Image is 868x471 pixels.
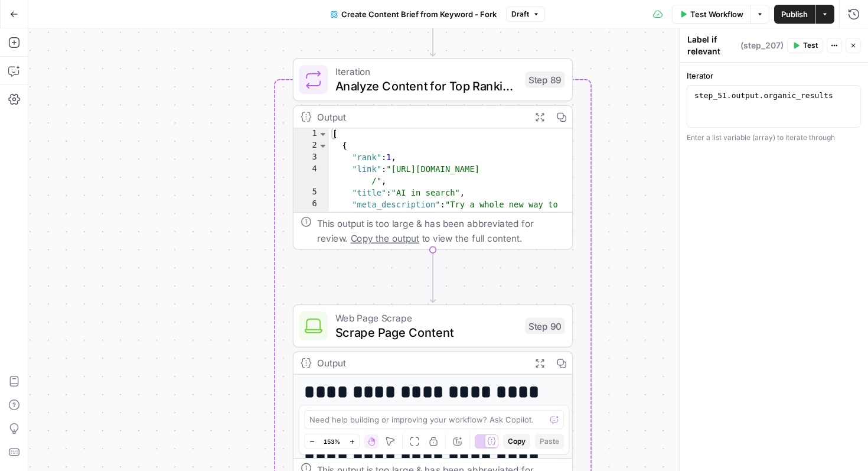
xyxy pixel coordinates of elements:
[774,5,815,24] button: Publish
[740,40,784,51] span: ( step_207 )
[293,164,329,187] div: 4
[293,140,329,152] div: 2
[335,310,518,325] span: Web Page Scrape
[687,70,861,82] label: Iterator
[293,152,329,164] div: 3
[535,434,564,449] button: Paste
[317,109,523,124] div: Output
[511,9,529,20] span: Draft
[293,187,329,199] div: 5
[317,216,565,245] div: This output is too large & has been abbreviated for review. to view the full content.
[787,38,823,53] button: Test
[341,8,497,20] span: Create Content Brief from Keyword - Fork
[317,356,523,371] div: Output
[335,77,518,95] span: Analyze Content for Top Ranking Pages
[293,199,329,258] div: 6
[781,8,808,20] span: Publish
[335,64,518,79] span: Iteration
[430,250,435,303] g: Edge from step_89 to step_90
[690,8,743,20] span: Test Workflow
[687,132,861,143] div: Enter a list variable (array) to iterate through
[525,72,564,88] div: Step 89
[803,40,818,51] span: Test
[525,318,564,334] div: Step 90
[324,5,504,24] button: Create Content Brief from Keyword - Fork
[335,323,518,342] span: Scrape Page Content
[430,4,435,56] g: Edge from step_209 to step_89
[293,129,329,141] div: 1
[672,5,750,24] button: Test Workflow
[293,58,573,250] div: IterationAnalyze Content for Top Ranking PagesStep 89Output[ { "rank":1, "link":"[URL][DOMAIN_NAM...
[503,434,530,449] button: Copy
[540,436,559,447] span: Paste
[506,7,545,22] button: Draft
[508,436,526,447] span: Copy
[351,233,419,243] span: Copy the output
[318,140,328,152] span: Toggle code folding, rows 2 through 8
[318,129,328,141] span: Toggle code folding, rows 1 through 9
[324,437,340,446] span: 153%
